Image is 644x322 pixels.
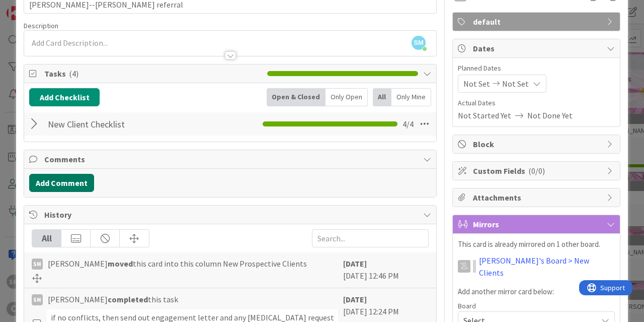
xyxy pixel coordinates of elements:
span: Planned Dates [458,63,615,74]
span: Actual Dates [458,98,615,108]
span: Not Done Yet [527,109,573,121]
span: Tasks [44,68,262,80]
span: Dates [473,42,602,54]
p: This card is already mirrored on 1 other board. [458,239,615,250]
span: Comments [44,153,418,165]
div: SM [32,259,43,270]
input: Add Checklist... [44,115,212,133]
button: Add Comment [29,174,94,192]
b: [DATE] [343,259,367,269]
button: Add Checklist [29,88,100,106]
b: completed [108,294,148,304]
span: default [473,16,602,28]
input: Search... [312,229,429,247]
div: Only Open [326,88,368,106]
span: [PERSON_NAME] this task [48,293,178,305]
div: Open & Closed [267,88,326,106]
div: All [32,230,61,247]
div: SM [32,294,43,305]
span: SM [412,36,426,50]
span: [PERSON_NAME] this card into this column New Prospective Clients [48,257,307,270]
span: Mirrors [473,218,602,230]
div: Only Mine [391,88,431,106]
b: [DATE] [343,294,367,304]
span: Custom Fields [473,165,602,177]
span: Description [24,21,58,30]
div: [DATE] 12:46 PM [343,257,429,283]
span: Attachments [473,191,602,204]
span: ( 0/0 ) [528,166,545,176]
span: 4 / 4 [403,118,414,130]
span: Not Set [502,78,529,90]
span: Not Set [463,78,490,90]
span: Not Started Yet [458,109,511,121]
a: [PERSON_NAME]'s Board > New Clients [479,254,615,279]
b: moved [108,259,133,269]
span: ( 4 ) [69,69,78,79]
div: All [373,88,391,106]
span: Board [458,302,476,309]
span: Support [21,2,46,14]
p: Add another mirror card below: [458,286,615,298]
span: Block [473,138,602,150]
span: History [44,209,418,221]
